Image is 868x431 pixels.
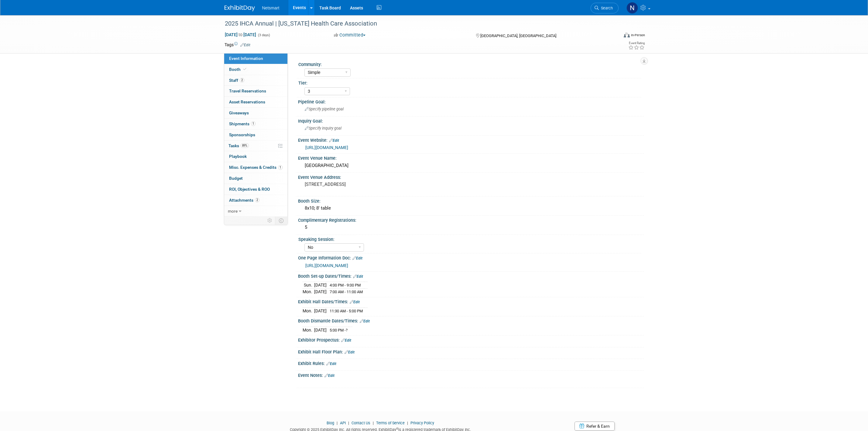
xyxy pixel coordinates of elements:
[229,99,265,104] span: Asset Reservations
[305,263,348,268] a: [URL][DOMAIN_NAME]
[225,42,250,48] td: Tags
[229,176,243,181] span: Budget
[298,316,644,324] div: Booth Dismantle Dates/Times:
[599,6,613,10] span: Search
[229,165,283,170] span: Misc. Expenses & Credits
[350,300,360,304] a: Edit
[575,422,615,431] a: Refer & Earn
[225,32,256,37] span: [DATE] [DATE]
[303,161,639,170] div: [GEOGRAPHIC_DATA]
[303,282,314,289] td: Sun.
[314,327,327,333] td: [DATE]
[330,328,348,332] span: 5:00 PM -
[275,217,287,224] td: Toggle Event Tabs
[298,173,644,180] div: Event Venue Address:
[298,335,644,343] div: Exhibitor Prospectus:
[224,75,287,86] a: Staff2
[229,187,270,192] span: ROI, Objectives & ROO
[265,217,275,224] td: Personalize Event Tab Strip
[353,274,363,279] a: Edit
[224,151,287,162] a: Playbook
[303,308,314,314] td: Mon.
[298,253,644,261] div: One Page Information Doc:
[225,5,255,11] img: ExhibitDay
[298,359,644,367] div: Exhibit Rules:
[346,328,348,332] span: ?
[229,154,247,159] span: Playbook
[330,290,363,294] span: 7:00 AM - 11:00 AM
[332,32,368,38] button: Committed
[406,421,410,425] span: |
[224,130,287,140] a: Sponsorships
[229,67,248,72] span: Booth
[298,371,644,379] div: Event Notes:
[303,288,314,295] td: Mon.
[480,33,556,38] span: [GEOGRAPHIC_DATA], [GEOGRAPHIC_DATA]
[314,308,327,314] td: [DATE]
[243,68,246,71] i: Booth reservation complete
[298,235,641,242] div: Speaking Session:
[238,32,243,37] span: to
[305,126,341,130] span: Specify inquiry goal
[229,89,266,93] span: Travel Reservations
[224,184,287,195] a: ROI, Objectives & ROO
[303,203,639,213] div: 8x10; 8' table
[631,33,645,37] div: In-Person
[324,374,335,378] a: Edit
[224,86,287,96] a: Travel Reservations
[223,18,609,29] div: 2025 IHCA Annual | [US_STATE] Health Care Association
[240,43,250,47] a: Edit
[410,421,434,425] a: Privacy Policy
[326,362,336,366] a: Edit
[591,3,619,13] a: Search
[314,288,327,295] td: [DATE]
[241,143,249,148] span: 89%
[376,421,405,425] a: Terms of Service
[335,421,339,425] span: |
[305,182,435,187] pre: [STREET_ADDRESS]
[626,2,638,14] img: Nina Finn
[624,33,630,37] img: Format-Inperson.png
[224,173,287,184] a: Budget
[360,319,370,323] a: Edit
[298,116,644,124] div: Inquiry Goal:
[229,56,263,61] span: Event Information
[298,60,641,68] div: Community:
[229,132,255,137] span: Sponsorships
[330,283,361,287] span: 4:00 PM - 9:00 PM
[228,209,238,214] span: more
[298,272,644,280] div: Booth Set-up Dates/Times:
[347,421,351,425] span: |
[327,421,334,425] a: Blog
[303,223,639,232] div: 5
[224,141,287,151] a: Tasks89%
[255,198,259,202] span: 2
[224,162,287,173] a: Misc. Expenses & Credits1
[298,347,644,355] div: Exhibit Hall Floor Plan:
[224,97,287,107] a: Asset Reservations
[229,78,244,83] span: Staff
[251,121,256,126] span: 1
[228,143,249,148] span: Tasks
[329,138,339,143] a: Edit
[314,282,327,289] td: [DATE]
[278,165,283,170] span: 1
[229,121,256,126] span: Shipments
[305,107,344,111] span: Specify pipeline goal
[583,32,645,41] div: Event Format
[224,119,287,129] a: Shipments1
[229,198,259,203] span: Attachments
[396,427,398,430] sup: ®
[298,78,641,86] div: Tier:
[229,110,249,115] span: Giveaways
[298,196,644,204] div: Booth Size:
[340,421,346,425] a: API
[628,42,645,45] div: Event Rating
[224,195,287,206] a: Attachments2
[298,297,644,305] div: Exhibit Hall Dates/Times:
[330,309,363,313] span: 11:30 AM - 5:00 PM
[224,64,287,75] a: Booth
[224,108,287,118] a: Giveaways
[298,97,644,105] div: Pipeline Goal:
[262,5,280,10] span: Netsmart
